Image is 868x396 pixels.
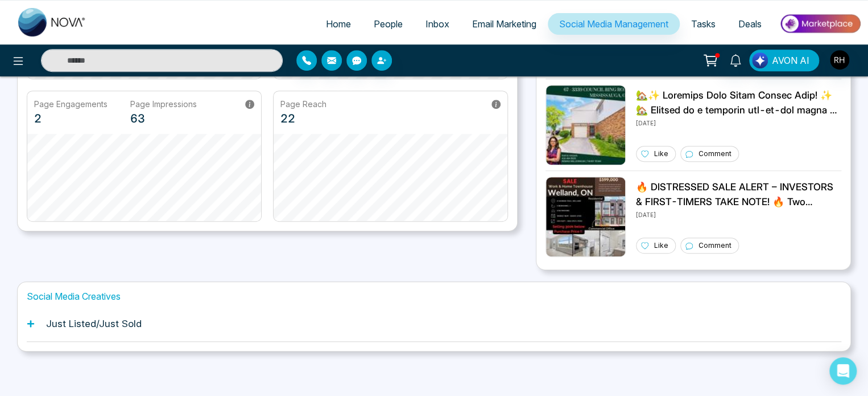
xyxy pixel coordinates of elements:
[752,52,768,68] img: Lead Flow
[34,110,108,127] p: 2
[130,110,197,127] p: 63
[691,18,716,30] span: Tasks
[461,13,548,35] a: Email Marketing
[772,54,809,67] span: AVON AI
[548,13,680,35] a: Social Media Management
[829,357,857,385] div: Open Intercom Messenger
[425,18,449,30] span: Inbox
[315,13,362,35] a: Home
[698,240,731,251] p: Comment
[830,50,849,70] img: User Avatar
[779,11,861,36] img: Market-place.gif
[130,98,197,110] p: Page Impressions
[636,209,841,219] p: [DATE]
[749,50,819,71] button: AVON AI
[46,318,142,329] h1: Just Listed/Just Sold
[374,18,403,30] span: People
[636,180,841,209] p: 🔥 DISTRESSED SALE ALERT – INVESTORS & FIRST-TIMERS TAKE NOTE! 🔥 Two unbeatable opportunities in [...
[654,149,668,159] p: Like
[738,18,762,30] span: Deals
[280,110,326,127] p: 22
[34,98,108,110] p: Page Engagements
[636,88,841,117] p: 🏡✨ Loremips Dolo Sitam Consec Adip! ✨🏡 Elitsed do e temporin utl-et-dol magna al eni admin ve Qui...
[545,85,626,165] img: Unable to load img.
[654,240,668,251] p: Like
[326,18,351,30] span: Home
[362,13,414,35] a: People
[18,8,86,36] img: Nova CRM Logo
[472,18,536,30] span: Email Marketing
[27,291,841,302] h1: Social Media Creatives
[727,13,773,35] a: Deals
[680,13,727,35] a: Tasks
[545,177,626,257] img: Unable to load img.
[636,117,841,128] p: [DATE]
[280,98,326,110] p: Page Reach
[414,13,461,35] a: Inbox
[559,18,668,30] span: Social Media Management
[698,149,731,159] p: Comment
